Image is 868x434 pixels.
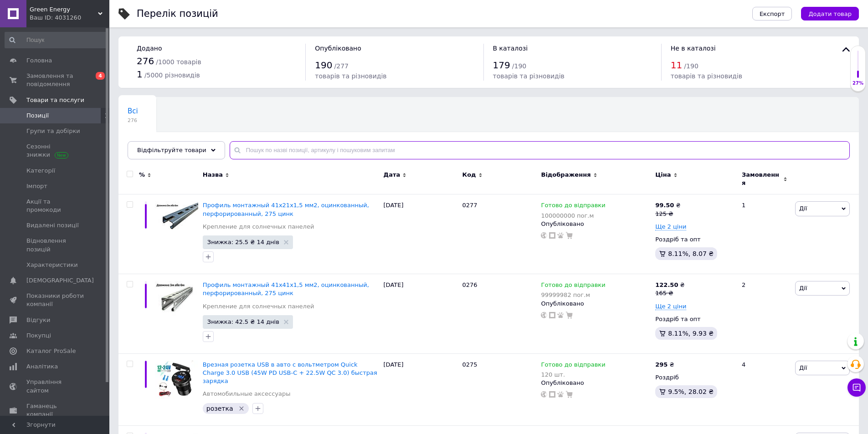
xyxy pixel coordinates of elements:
div: Роздріб та опт [655,235,734,244]
div: 100000000 пог.м [541,212,605,219]
span: 179 [493,60,510,71]
span: Замовлення та повідомлення [26,72,84,88]
span: 4 [96,72,105,80]
img: Профиль монтажный 41х41х1,5 мм2, оцинкованный, перфорированный, 275 цинк [155,281,198,318]
input: Пошук [5,32,108,48]
span: / 190 [684,62,698,70]
div: Опубліковано [541,220,651,228]
span: Каталог ProSale [26,347,76,355]
span: Код [462,171,476,179]
span: Знижка: 25.5 ₴ 14 днів [207,239,279,245]
span: Головна [26,56,52,65]
span: Знижка: 42.5 ₴ 14 днів [207,319,279,325]
div: 4 [736,353,793,425]
span: 0275 [462,361,478,368]
span: / 277 [334,62,349,70]
span: товарів та різновидів [315,72,386,80]
span: Характеристики [26,261,78,269]
span: Готово до відправки [541,361,605,371]
span: Відгуки [26,316,50,324]
img: Профиль монтажный 41х21х1,5 мм2, оцинкованный, перфорированный, 275 цинк [155,201,198,234]
span: Готово до відправки [541,281,605,291]
span: Сезонні знижки [26,143,84,159]
b: 122.50 [655,281,678,288]
div: Роздріб [655,373,734,382]
button: Чат з покупцем [847,378,866,397]
span: розетка [206,405,233,412]
button: Експорт [752,7,792,20]
div: Перелік позицій [137,9,218,19]
span: В каталозі [493,45,528,52]
div: 125 ₴ [655,210,680,218]
span: 190 [315,60,332,71]
b: 295 [655,361,668,368]
div: ₴ [655,281,684,289]
span: Видалені позиції [26,221,79,230]
span: Дата [384,171,401,179]
svg: Видалити мітку [238,405,245,412]
span: Не в каталозі [671,45,716,52]
span: Дії [799,364,807,371]
a: Профиль монтажный 41х41х1,5 мм2, оцинкованный, перфорированный, 275 цинк [203,281,369,296]
span: % [139,171,145,179]
span: Аналітика [26,363,58,371]
span: Групи та добірки [26,127,80,135]
span: товарів та різновидів [493,72,565,80]
a: Крепление для солнечных панелей [203,223,314,231]
div: Ваш ID: 4031260 [30,14,109,22]
div: 120 шт. [541,371,605,378]
span: Додано [137,45,162,52]
span: Всі [128,107,138,115]
div: Роздріб та опт [655,315,734,323]
span: Відновлення позицій [26,237,84,253]
span: 9.5%, 28.02 ₴ [668,388,714,395]
span: / 1000 товарів [156,58,201,66]
span: Категорії [26,167,55,175]
span: 276 [137,56,154,66]
span: 0277 [462,202,478,209]
span: Додати товар [808,10,852,17]
div: [DATE] [381,194,460,274]
a: Врезная розетка USB в авто с вольтметром Quick Charge 3.0 USB (45W PD USB-C + 22.5W QC 3.0) быстр... [203,361,377,384]
div: ₴ [655,361,674,369]
div: [DATE] [381,274,460,354]
a: Профиль монтажный 41х21х1,5 мм2, оцинкованный, перфорированный, 275 цинк [203,202,369,217]
span: Позиції [26,112,49,120]
div: Опубліковано [541,300,651,308]
span: Ціна [655,171,671,179]
span: Дії [799,285,807,291]
span: Гаманець компанії [26,402,84,419]
div: 2 [736,274,793,354]
b: 99.50 [655,202,674,209]
span: Ще 2 ціни [655,223,686,230]
span: Покупці [26,332,51,340]
div: 99999982 пог.м [541,291,605,298]
div: 27% [851,80,865,87]
div: Опубліковано [541,379,651,387]
span: Назва [203,171,223,179]
div: 165 ₴ [655,289,684,297]
span: Показники роботи компанії [26,292,84,308]
span: Управління сайтом [26,378,84,394]
span: Відфільтруйте товари [137,147,206,153]
span: 1 [137,69,143,80]
span: Дії [799,205,807,212]
span: Імпорт [26,182,47,190]
span: [DEMOGRAPHIC_DATA] [26,276,94,285]
div: ₴ [655,201,680,209]
div: 1 [736,194,793,274]
span: Відображення [541,171,591,179]
span: Ще 2 ціни [655,303,686,310]
span: 0276 [462,281,478,288]
span: Замовлення [742,171,781,187]
span: Готово до відправки [541,202,605,211]
a: Автомобильные аксессуары [203,390,291,398]
span: / 5000 різновидів [144,71,200,79]
span: 8.11%, 8.07 ₴ [668,250,714,257]
div: [DATE] [381,353,460,425]
input: Пошук по назві позиції, артикулу і пошуковим запитам [230,141,850,159]
span: Green Energy [30,5,98,14]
